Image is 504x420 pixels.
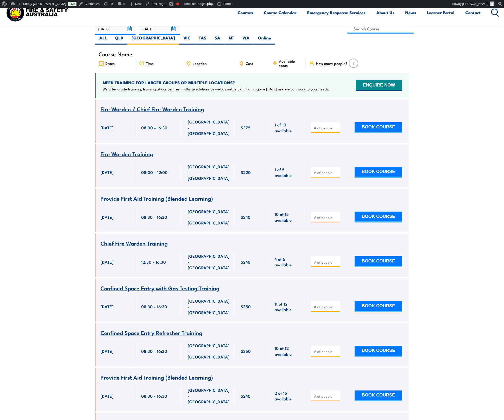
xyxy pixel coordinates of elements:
[241,125,251,130] span: $375
[188,343,230,360] span: [GEOGRAPHIC_DATA] - [GEOGRAPHIC_DATA]
[188,253,230,270] span: [GEOGRAPHIC_DATA] - [GEOGRAPHIC_DATA]
[101,151,153,157] a: Fire Warden Training
[141,169,168,175] span: 08:00 - 12:00
[314,260,338,265] input: # of people
[279,59,302,67] span: Available spots
[275,256,300,268] span: 4 of 5 available
[101,239,168,247] span: Chief Fire Warden Training
[241,393,251,399] span: $240
[275,211,300,223] span: 10 of 15 available
[127,35,179,45] label: [GEOGRAPHIC_DATA]
[211,35,225,45] label: SA
[188,164,230,181] span: [GEOGRAPHIC_DATA] - [GEOGRAPHIC_DATA]
[179,35,195,45] label: VIC
[176,2,179,5] div: Focus keyphrase not set
[101,214,113,220] span: [DATE]
[101,373,213,382] span: Provide First Aid Training (Blended Learning)
[427,6,455,19] a: Learner Portal
[68,2,76,6] a: Live
[188,209,230,226] span: [GEOGRAPHIC_DATA] - [GEOGRAPHIC_DATA]
[141,393,167,399] span: 08:30 - 16:30
[275,122,300,133] span: 1 of 10 available
[101,328,202,337] span: Confined Space Entry Refresher Training
[225,35,238,45] label: NT
[316,61,347,65] span: How many people?
[314,215,338,220] input: # of people
[314,170,338,175] input: # of people
[466,6,481,19] a: Contact
[101,106,204,112] a: Fire Warden / Chief Fire Warden Training
[139,23,180,35] input: To date
[101,284,219,292] span: Confined Space Entry with Gas Testing Training
[405,6,416,19] a: News
[198,2,213,6] span: page.php
[141,125,167,130] span: 08:00 - 16:30
[241,348,251,354] span: $350
[101,196,213,202] a: Provide First Aid Training (Blended Learning)
[101,348,113,354] span: [DATE]
[101,149,153,158] span: Fire Warden Training
[188,387,230,405] span: [GEOGRAPHIC_DATA] - [GEOGRAPHIC_DATA]
[355,122,402,133] button: BOOK COURSE
[356,80,402,91] button: ENQUIRE NOW
[246,61,253,65] span: Cost
[307,6,366,19] a: Emergency Response Services
[141,348,167,354] span: 08:30 - 16:30
[101,194,213,202] span: Provide First Aid Training (Blended Learning)
[355,256,402,267] button: BOOK COURSE
[347,24,414,34] input: Search Course
[193,61,207,65] span: Location
[101,285,219,291] a: Confined Space Entry with Gas Testing Training
[355,212,402,222] button: BOOK COURSE
[188,119,230,136] span: [GEOGRAPHIC_DATA] - [GEOGRAPHIC_DATA]
[101,330,202,336] a: Confined Space Entry Refresher Training
[314,349,338,354] input: # of people
[101,125,113,130] span: [DATE]
[355,346,402,357] button: BOOK COURSE
[275,301,300,312] span: 11 of 12 available
[241,169,251,175] span: $220
[275,390,300,402] span: 2 of 15 available
[103,86,329,91] p: We offer onsite training, training at our centres, multisite solutions as well as online training...
[141,304,167,309] span: 08:30 - 16:30
[264,6,297,19] a: Course Calendar
[238,35,254,45] label: WA
[101,169,113,175] span: [DATE]
[95,23,136,35] input: From date
[241,304,251,309] span: $350
[141,214,167,220] span: 08:30 - 16:30
[146,61,154,65] span: Time
[314,304,338,309] input: # of people
[462,2,489,6] span: [PERSON_NAME]
[99,52,132,56] span: Course Name
[355,301,402,312] button: BOOK COURSE
[103,80,329,85] h4: NEED TRAINING FOR LARGER GROUPS OR MULTIPLE LOCATIONS?
[377,6,395,19] a: About Us
[188,298,230,315] span: [GEOGRAPHIC_DATA] - [GEOGRAPHIC_DATA]
[101,375,213,381] a: Provide First Aid Training (Blended Learning)
[355,391,402,401] button: BOOK COURSE
[241,214,251,220] span: $240
[95,35,111,45] label: ALL
[101,304,113,309] span: [DATE]
[111,35,127,45] label: QLD
[101,240,168,247] a: Chief Fire Warden Training
[254,35,275,45] label: Online
[355,167,402,178] button: BOOK COURSE
[195,35,211,45] label: TAS
[105,61,115,65] span: Dates
[238,6,253,19] a: Courses
[314,394,338,399] input: # of people
[275,167,300,178] span: 1 of 5 available
[314,125,338,130] input: # of people
[241,259,251,265] span: $240
[101,393,113,399] span: [DATE]
[275,346,300,357] span: 10 of 12 available
[101,105,204,113] span: Fire Warden / Chief Fire Warden Training
[141,259,166,265] span: 12:30 - 16:30
[101,259,113,265] span: [DATE]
